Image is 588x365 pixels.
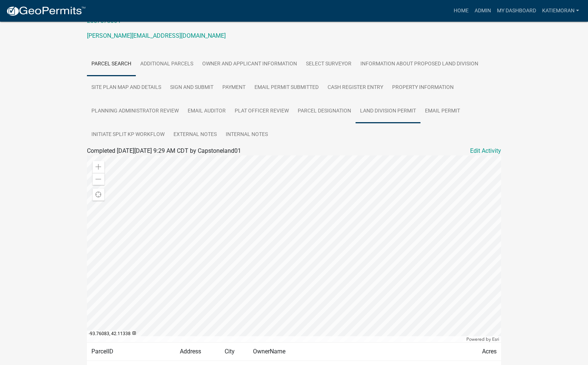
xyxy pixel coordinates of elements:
[166,76,218,100] a: Sign and Submit
[420,99,465,123] a: Email Permit
[388,76,458,100] a: Property Information
[93,173,104,185] div: Zoom out
[87,147,241,154] span: Completed [DATE][DATE] 9:29 AM CDT by Capstoneland01
[183,99,230,123] a: Email Auditor
[218,76,250,100] a: Payment
[87,52,136,76] a: Parcel search
[136,52,198,76] a: Additional Parcels
[470,146,501,155] a: Edit Activity
[301,52,356,76] a: Select Surveyor
[293,99,356,123] a: Parcel Designation
[248,343,460,361] td: OwnerName
[87,76,166,100] a: Site Plan Map and Details
[87,99,183,123] a: Planning Administrator Review
[220,343,248,361] td: City
[87,343,175,361] td: ParcelID
[494,4,539,18] a: My Dashboard
[87,32,226,39] a: [PERSON_NAME][EMAIL_ADDRESS][DOMAIN_NAME]
[221,123,272,147] a: Internal Notes
[93,189,104,201] div: Find my location
[492,337,499,342] a: Esri
[472,4,494,18] a: Admin
[451,4,472,18] a: Home
[539,4,582,18] a: KatieMoran
[460,343,501,361] td: Acres
[175,343,220,361] td: Address
[356,99,420,123] a: Land Division Permit
[87,123,169,147] a: Initiate Split KP Workflow
[250,76,323,100] a: Email permit submitted
[356,52,483,76] a: Information about proposed land division
[169,123,221,147] a: External Notes
[323,76,388,100] a: Cash Register Entry
[93,161,104,173] div: Zoom in
[230,99,293,123] a: Plat Officer Review
[465,336,501,342] div: Powered by
[198,52,301,76] a: Owner and Applicant Information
